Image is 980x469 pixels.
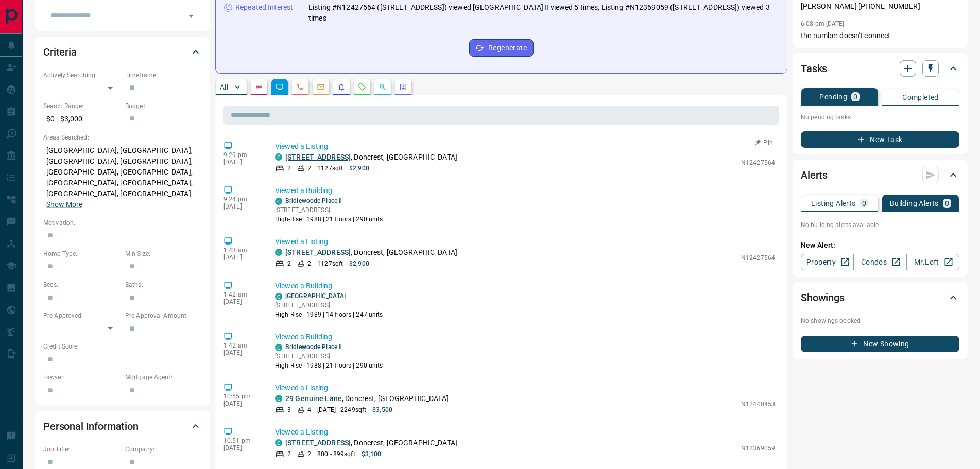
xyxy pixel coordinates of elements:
[285,438,457,448] p: , Doncrest, [GEOGRAPHIC_DATA]
[307,449,311,459] p: 2
[276,83,284,91] svg: Lead Browsing Activity
[223,393,260,400] p: 10:55 pm
[275,301,383,310] p: [STREET_ADDRESS]
[223,298,260,305] p: [DATE]
[275,185,775,196] p: Viewed a Building
[43,111,120,128] p: $0 - $3,000
[337,83,346,91] svg: Listing Alerts
[275,198,282,205] div: condos.ca
[43,133,202,142] p: Areas Searched:
[811,200,856,207] p: Listing Alerts
[275,236,775,247] p: Viewed a Listing
[275,153,282,161] div: condos.ca
[379,83,387,91] svg: Opportunities
[801,240,959,251] p: New Alert:
[275,344,282,351] div: condos.ca
[308,2,779,24] p: Listing #N12427564 ([STREET_ADDRESS]) viewed [GEOGRAPHIC_DATA] Ⅱ viewed 5 times, Listing #N123690...
[296,83,304,91] svg: Calls
[801,254,854,270] a: Property
[362,449,382,459] p: $3,100
[801,336,959,352] button: New Showing
[801,20,845,27] p: 6:08 pm [DATE]
[349,259,369,268] p: $2,900
[819,93,847,100] p: Pending
[285,393,449,404] p: , Doncrest, [GEOGRAPHIC_DATA]
[43,218,202,228] p: Motivation:
[275,427,775,438] p: Viewed a Listing
[125,311,202,320] p: Pre-Approval Amount:
[43,418,139,435] h2: Personal Information
[902,94,939,101] p: Completed
[275,281,775,291] p: Viewed a Building
[349,164,369,173] p: $2,900
[235,2,293,13] p: Repeated Interest
[275,439,282,446] div: condos.ca
[43,280,120,289] p: Beds:
[749,138,779,147] button: Pin
[43,249,120,258] p: Home Type:
[307,164,311,173] p: 2
[317,83,325,91] svg: Emails
[801,289,845,306] h2: Showings
[43,373,120,382] p: Lawyer:
[275,383,775,393] p: Viewed a Listing
[801,110,959,125] p: No pending tasks
[223,342,260,349] p: 1:42 am
[801,56,959,81] div: Tasks
[317,405,366,414] p: [DATE] - 2249 sqft
[285,247,457,258] p: , Doncrest, [GEOGRAPHIC_DATA]
[469,39,534,57] button: Regenerate
[125,71,202,80] p: Timeframe:
[853,254,906,270] a: Condos
[285,292,346,300] a: [GEOGRAPHIC_DATA]
[317,164,343,173] p: 1127 sqft
[741,158,775,167] p: N12427564
[220,83,228,91] p: All
[287,405,291,414] p: 3
[255,83,263,91] svg: Notes
[223,159,260,166] p: [DATE]
[275,215,383,224] p: High-Rise | 1988 | 21 floors | 290 units
[317,449,355,459] p: 800 - 899 sqft
[223,203,260,210] p: [DATE]
[275,395,282,402] div: condos.ca
[223,151,260,159] p: 9:29 pm
[125,280,202,289] p: Baths:
[853,93,857,100] p: 0
[275,361,383,370] p: High-Rise | 1988 | 21 floors | 290 units
[43,342,202,351] p: Credit Score:
[372,405,392,414] p: $3,500
[741,444,775,453] p: N12369059
[43,101,120,111] p: Search Range:
[43,142,202,213] p: [GEOGRAPHIC_DATA], [GEOGRAPHIC_DATA], [GEOGRAPHIC_DATA], [GEOGRAPHIC_DATA], [GEOGRAPHIC_DATA], [G...
[275,332,775,342] p: Viewed a Building
[223,349,260,356] p: [DATE]
[46,199,82,210] button: Show More
[285,394,342,403] a: 29 Genuine Lane
[125,249,202,258] p: Min Size:
[862,200,866,207] p: 0
[906,254,959,270] a: Mr.Loft
[223,444,260,451] p: [DATE]
[285,343,342,351] a: Bridlewoode Place Ⅱ
[275,352,383,361] p: [STREET_ADDRESS]
[801,316,959,325] p: No showings booked
[287,259,291,268] p: 2
[223,247,260,254] p: 1:43 am
[43,44,77,60] h2: Criteria
[275,249,282,256] div: condos.ca
[43,71,120,80] p: Actively Searching:
[223,400,260,407] p: [DATE]
[801,163,959,187] div: Alerts
[43,40,202,64] div: Criteria
[43,311,120,320] p: Pre-Approved:
[223,254,260,261] p: [DATE]
[285,248,351,256] a: [STREET_ADDRESS]
[741,253,775,263] p: N12427564
[125,445,202,454] p: Company:
[801,285,959,310] div: Showings
[43,414,202,439] div: Personal Information
[285,152,457,163] p: , Doncrest, [GEOGRAPHIC_DATA]
[801,30,959,41] p: the number doesn't connect
[275,205,383,215] p: [STREET_ADDRESS]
